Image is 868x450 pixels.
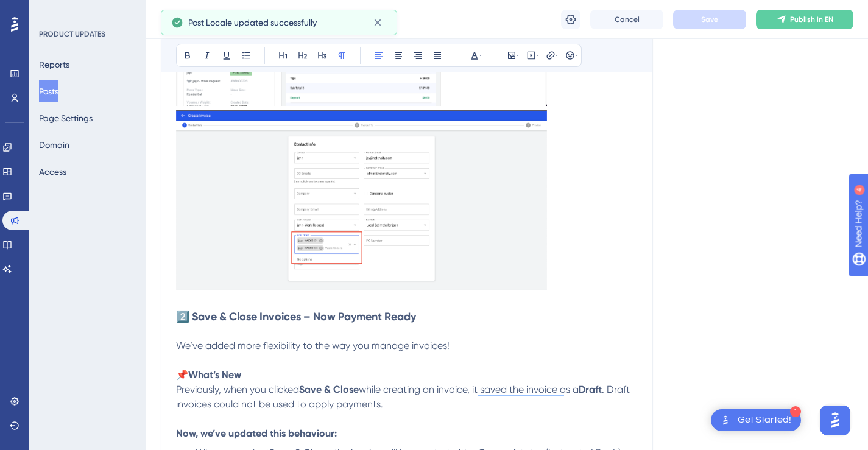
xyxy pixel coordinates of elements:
[790,15,833,24] span: Publish in EN
[188,369,241,381] strong: What’s New
[590,10,663,29] button: Cancel
[817,402,853,438] iframe: UserGuiding AI Assistant Launcher
[176,310,416,323] strong: 2️⃣ Save & Close Invoices – Now Payment Ready
[673,10,746,29] button: Save
[579,384,602,395] strong: Draft
[39,29,105,39] div: PRODUCT UPDATES
[39,134,69,156] button: Domain
[39,80,58,102] button: Posts
[176,384,299,395] span: Previously, when you clicked
[39,161,66,183] button: Access
[299,384,359,395] strong: Save & Close
[176,340,450,351] span: We’ve added more flexibility to the way you manage invoices!
[39,54,69,76] button: Reports
[701,15,718,24] span: Save
[176,369,188,381] span: 📌
[85,6,88,16] div: 4
[718,413,733,427] img: launcher-image-alternative-text
[359,384,579,395] span: while creating an invoice, it saved the invoice as a
[188,15,317,30] span: Post Locale updated successfully
[29,3,76,18] span: Need Help?
[615,15,640,24] span: Cancel
[790,406,801,417] div: 1
[711,409,801,431] div: Open Get Started! checklist, remaining modules: 1
[39,107,93,129] button: Page Settings
[738,413,791,427] div: Get Started!
[176,384,632,410] span: . Draft invoices could not be used to apply payments.
[176,427,337,439] strong: Now, we’ve updated this behaviour:
[756,10,853,29] button: Publish in EN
